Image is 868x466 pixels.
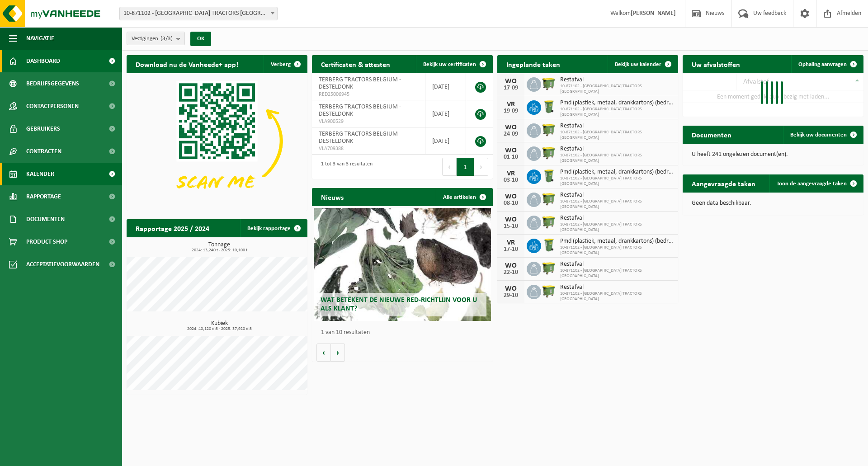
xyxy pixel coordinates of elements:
span: 10-871102 - TERBERG TRACTORS BELGIUM - DESTELDONK [119,7,278,20]
span: Restafval [560,122,674,130]
span: Pmd (plastiek, metaal, drankkartons) (bedrijven) [560,238,674,245]
count: (3/3) [160,36,173,42]
a: Toon de aangevraagde taken [769,174,863,193]
img: WB-0240-HPE-GN-51 [541,99,557,114]
h2: Rapportage 2025 / 2024 [127,219,218,237]
span: Rapportage [26,185,61,208]
div: WO [502,285,520,292]
span: 2024: 40,120 m3 - 2025: 37,920 m3 [131,327,307,331]
img: WB-1100-HPE-GN-50 [541,283,557,299]
span: Bekijk uw certificaten [423,61,476,67]
img: WB-0240-HPE-GN-51 [541,237,557,253]
div: 24-09 [502,131,520,137]
img: WB-1100-HPE-GN-50 [541,122,557,137]
div: WO [502,78,520,85]
span: Ophaling aanvragen [798,61,847,67]
span: TERBERG TRACTORS BELGIUM - DESTELDONK [319,104,401,118]
h2: Download nu de Vanheede+ app! [127,55,247,73]
h3: Kubiek [131,320,307,331]
div: 29-10 [502,292,520,299]
span: Navigatie [26,27,54,50]
span: Toon de aangevraagde taken [777,181,847,187]
h2: Certificaten & attesten [312,55,399,73]
h2: Documenten [683,126,741,143]
div: 15-10 [502,223,520,230]
div: WO [502,262,520,269]
img: Download de VHEPlus App [127,73,307,209]
div: 22-10 [502,269,520,276]
div: WO [502,193,520,200]
span: Contracten [26,140,61,163]
span: Bekijk uw kalender [615,61,661,67]
button: Vestigingen(3/3) [127,32,185,45]
div: 17-10 [502,246,520,253]
td: [DATE] [425,100,466,127]
h3: Tonnage [131,242,307,253]
span: Acceptatievoorwaarden [26,253,99,276]
p: U heeft 241 ongelezen document(en). [692,151,854,158]
a: Ophaling aanvragen [791,55,863,73]
span: Pmd (plastiek, metaal, drankkartons) (bedrijven) [560,99,674,107]
span: Restafval [560,146,674,153]
span: 10-871102 - [GEOGRAPHIC_DATA] TRACTORS [GEOGRAPHIC_DATA] [560,176,674,187]
h2: Nieuws [312,188,353,206]
button: Verberg [264,55,307,73]
span: 10-871102 - [GEOGRAPHIC_DATA] TRACTORS [GEOGRAPHIC_DATA] [560,153,674,164]
button: 1 [457,158,474,176]
button: OK [190,32,211,46]
span: Gebruikers [26,118,60,140]
span: VLA900529 [319,118,418,125]
span: 10-871102 - [GEOGRAPHIC_DATA] TRACTORS [GEOGRAPHIC_DATA] [560,84,674,94]
span: 10-871102 - [GEOGRAPHIC_DATA] TRACTORS [GEOGRAPHIC_DATA] [560,199,674,210]
span: Documenten [26,208,65,231]
h2: Uw afvalstoffen [683,55,749,73]
div: 01-10 [502,154,520,160]
a: Alle artikelen [436,188,492,206]
div: VR [502,239,520,246]
span: 10-871102 - [GEOGRAPHIC_DATA] TRACTORS [GEOGRAPHIC_DATA] [560,291,674,302]
span: Product Shop [26,231,67,253]
img: WB-1100-HPE-GN-50 [541,191,557,207]
span: RED25006945 [319,91,418,98]
span: Restafval [560,76,674,84]
span: TERBERG TRACTORS BELGIUM - DESTELDONK [319,76,401,90]
h2: Aangevraagde taken [683,174,764,192]
span: Dashboard [26,50,60,72]
button: Volgende [331,344,345,362]
span: 10-871102 - TERBERG TRACTORS BELGIUM - DESTELDONK [120,7,277,20]
div: WO [502,147,520,154]
p: Geen data beschikbaar. [692,200,854,207]
strong: [PERSON_NAME] [631,10,676,17]
button: Vorige [316,344,331,362]
div: VR [502,170,520,177]
p: 1 van 10 resultaten [321,329,488,336]
a: Bekijk uw documenten [783,126,863,144]
span: Restafval [560,215,674,222]
img: WB-1100-HPE-GN-50 [541,76,557,91]
span: 10-871102 - [GEOGRAPHIC_DATA] TRACTORS [GEOGRAPHIC_DATA] [560,107,674,118]
span: Restafval [560,284,674,291]
button: Next [474,158,488,176]
span: TERBERG TRACTORS BELGIUM - DESTELDONK [319,131,401,145]
div: WO [502,124,520,131]
span: 10-871102 - [GEOGRAPHIC_DATA] TRACTORS [GEOGRAPHIC_DATA] [560,130,674,141]
span: VLA709388 [319,145,418,152]
a: Bekijk uw certificaten [416,55,492,73]
span: Kalender [26,163,54,185]
span: Bekijk uw documenten [790,132,847,138]
img: WB-1100-HPE-GN-50 [541,214,557,230]
span: Verberg [271,61,291,67]
span: Wat betekent de nieuwe RED-richtlijn voor u als klant? [321,297,477,312]
span: 2024: 13,240 t - 2025: 10,100 t [131,248,307,253]
div: 03-10 [502,177,520,184]
img: WB-1100-HPE-GN-50 [541,260,557,276]
span: Restafval [560,192,674,199]
div: 08-10 [502,200,520,207]
span: Restafval [560,261,674,268]
img: WB-1100-HPE-GN-50 [541,145,557,160]
div: 17-09 [502,85,520,91]
button: Previous [442,158,457,176]
div: WO [502,216,520,223]
span: 10-871102 - [GEOGRAPHIC_DATA] TRACTORS [GEOGRAPHIC_DATA] [560,268,674,279]
a: Bekijk rapportage [240,219,307,237]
